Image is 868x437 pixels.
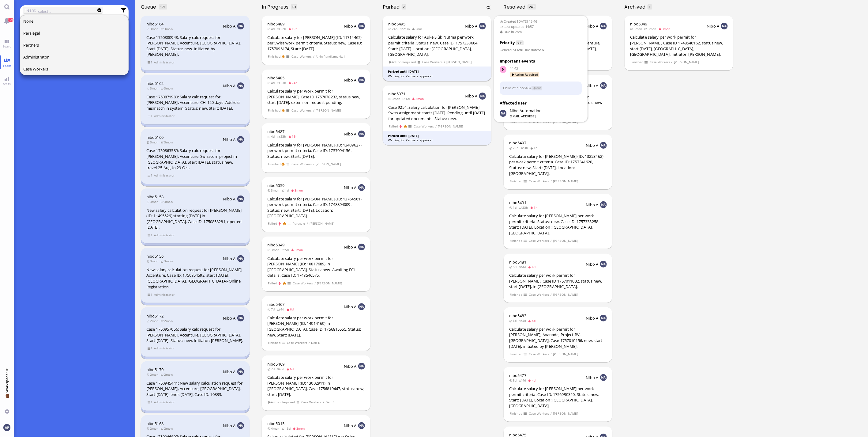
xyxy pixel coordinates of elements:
[422,59,443,65] span: Case Workers
[223,196,236,202] span: Nibo A
[277,81,288,85] span: 23h
[23,30,40,36] span: Paralegal
[388,21,405,27] a: nibo5495
[539,48,544,52] strong: 297
[223,369,236,374] span: Nibo A
[465,23,478,29] span: Nibo A
[146,326,244,344] div: Case 1750957056: Salary calc request for [PERSON_NAME], Accenture, [GEOGRAPHIC_DATA]. Start [DATE...
[267,129,284,134] a: nibo5487
[504,3,528,10] span: Resolved
[286,307,296,311] span: 6d
[586,83,599,88] span: Nibo A
[509,205,519,210] span: 1d
[267,183,284,188] a: nibo5059
[268,161,280,167] span: Finished
[309,221,335,226] span: [PERSON_NAME]
[389,124,398,129] span: Failed
[479,23,486,29] img: NA
[267,88,365,105] div: Calculate salary per work permit for [PERSON_NAME], Case ID 1757078232, status new, start [DATE],...
[267,421,284,426] a: nibo5015
[291,108,312,113] span: Case Workers
[268,108,280,113] span: Finished
[267,315,365,338] div: Calculate salary per work permit for [PERSON_NAME] (ID: 14014160) in [GEOGRAPHIC_DATA]. Case ID: ...
[413,124,434,129] span: Case Workers
[509,213,607,236] div: Calculate salary for [PERSON_NAME] per work permit criteria. Status: new. Case ID: 1757333258. St...
[146,421,163,426] span: nibo5168
[500,19,582,24] span: Created [DATE] 15:46
[519,378,528,382] span: 4d
[308,340,310,345] span: /
[291,161,312,167] span: Case Workers
[277,367,286,371] span: 6d
[388,34,486,57] div: Calculate salary for Auke Siûk Nutma per work permit criteria. Status: new. Case ID: 1757338664. ...
[292,281,313,286] span: Case Workers
[1,44,13,48] span: Board
[444,59,445,65] span: /
[146,81,163,86] a: nibo5162
[509,313,526,318] a: nibo5483
[147,233,153,238] span: view 1 items
[438,124,463,129] span: [PERSON_NAME]
[400,27,412,31] span: 21m
[553,292,578,297] span: [PERSON_NAME]
[530,205,539,210] span: 1h
[146,194,163,199] a: nibo5158
[500,100,582,106] h3: Affected user
[267,27,277,31] span: 4d
[721,23,728,29] img: NA
[510,72,539,77] span: Action Required
[307,221,309,226] span: /
[630,27,644,31] span: 3mon
[630,21,647,27] span: nibo5046
[510,108,542,114] span: automation@nibo.ai
[147,173,153,178] span: view 1 items
[154,60,175,65] span: Administrator
[586,261,599,267] span: Nibo A
[383,3,402,10] span: Parked
[8,18,13,22] span: 129
[20,39,129,51] button: Partners
[154,113,175,119] span: Administrator
[446,59,472,65] span: [PERSON_NAME]
[146,148,244,170] div: Case 1750863589: Salary calc request for [PERSON_NAME], Accenture, Swisscom project in [GEOGRAPHI...
[146,267,244,290] div: New salary calculation request for [PERSON_NAME], Accenture, Case ID: 1750854592, start [DATE], [...
[586,202,599,207] span: Nibo A
[550,238,552,243] span: /
[146,313,163,319] span: nibo5172
[2,82,12,86] span: Stats
[509,146,520,150] span: 23h
[146,259,160,263] span: 3mon
[550,351,552,357] span: /
[509,265,519,269] span: 5d
[649,59,670,65] span: Case Workers
[291,188,305,192] span: 3mon
[146,35,244,57] div: Case 1750880948: Salary calc request for [PERSON_NAME], Accenture, [GEOGRAPHIC_DATA]. Start [DATE...
[154,173,175,178] span: Administrator
[154,346,175,351] span: Administrator
[550,119,552,124] span: /
[291,248,305,252] span: 3mon
[313,161,315,167] span: /
[146,199,160,204] span: 3mon
[23,54,49,60] span: Administrator
[277,27,288,31] span: 22h
[553,179,578,184] span: [PERSON_NAME]
[267,21,284,27] a: nibo5489
[509,378,519,382] span: 5d
[316,54,345,59] span: Airin Pandiamakkal
[509,154,607,176] div: Calculate salary for [PERSON_NAME] (ID: 13253462) per work permit criteria. Case ID: 1757341620, ...
[267,374,365,397] div: Calculate salary per work permit for [PERSON_NAME] (ID: 13002911) in [GEOGRAPHIC_DATA]. Case 1756...
[267,142,365,159] div: Calculate salary for [PERSON_NAME] (ID: 13409627) per work permit criteria. Case ID: 1757094156, ...
[267,75,284,81] a: nibo5485
[344,304,357,310] span: Nibo A
[237,315,244,321] img: NA
[600,315,607,321] img: NA
[671,59,673,65] span: /
[520,48,522,52] strong: 8
[509,238,522,243] span: Finished
[500,48,519,52] span: General SLA
[237,82,244,89] img: NA
[146,253,163,259] a: nibo5156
